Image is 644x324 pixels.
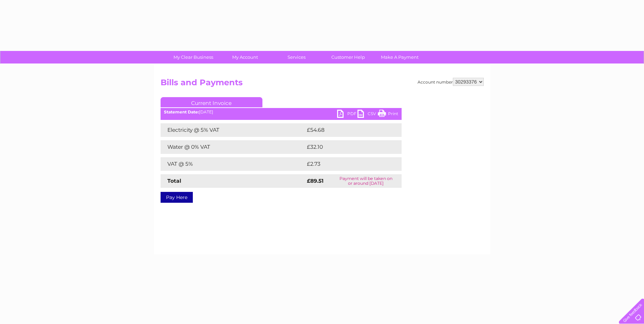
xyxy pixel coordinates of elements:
[330,174,402,188] td: Payment will be taken on or around [DATE]
[167,178,181,184] strong: Total
[161,123,305,137] td: Electricity @ 5% VAT
[305,140,387,154] td: £32.10
[305,157,386,171] td: £2.73
[165,51,221,64] a: My Clear Business
[269,51,325,64] a: Services
[305,123,388,137] td: £54.68
[378,110,398,120] a: Print
[320,51,376,64] a: Customer Help
[164,109,199,114] b: Statement Date:
[307,178,324,184] strong: £89.51
[161,110,402,114] div: [DATE]
[161,78,484,91] h2: Bills and Payments
[372,51,428,64] a: Make A Payment
[337,110,357,120] a: PDF
[418,78,484,86] div: Account number
[217,51,273,64] a: My Account
[161,157,305,171] td: VAT @ 5%
[357,110,378,120] a: CSV
[161,97,262,107] a: Current Invoice
[161,140,305,154] td: Water @ 0% VAT
[161,192,193,203] a: Pay Here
